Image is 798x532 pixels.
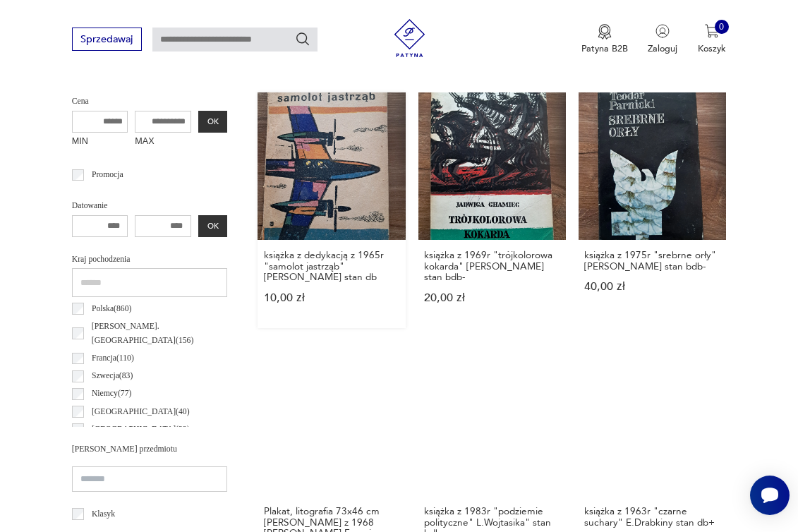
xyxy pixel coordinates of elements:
[295,31,310,47] button: Szukaj
[584,506,720,528] h3: książka z 1963r "czarne suchary" E.Drabkiny stan db+
[72,253,228,267] p: Kraj pochodzenia
[198,111,227,133] button: OK
[92,369,133,383] p: Szwecja ( 83 )
[72,133,128,152] label: MIN
[92,507,115,521] p: Klasyk
[92,387,132,401] p: Niemcy ( 77 )
[92,302,132,316] p: Polska ( 860 )
[698,42,726,55] p: Koszyk
[579,92,726,328] a: książka z 1975r "srebrne orły" Teodora Parnickiego stan bdb-książka z 1975r "srebrne orły" [PERSO...
[92,405,190,419] p: [GEOGRAPHIC_DATA] ( 40 )
[72,442,228,457] p: [PERSON_NAME] przedmiotu
[258,92,405,328] a: książka z dedykacją z 1965r "samolot jastrząb" B.Riha stan dbksiążka z dedykacją z 1965r "samolot...
[581,42,628,55] p: Patyna B2B
[92,168,123,182] p: Promocja
[92,423,190,437] p: [GEOGRAPHIC_DATA] ( 29 )
[581,24,628,55] button: Patyna B2B
[72,95,228,109] p: Cena
[424,293,560,303] p: 20,00 zł
[386,19,433,57] img: Patyna - sklep z meblami i dekoracjami vintage
[264,250,400,282] h3: książka z dedykacją z 1965r "samolot jastrząb" [PERSON_NAME] stan db
[648,42,677,55] p: Zaloguj
[264,293,400,303] p: 10,00 zł
[648,24,677,55] button: Zaloguj
[424,250,560,282] h3: książka z 1969r "trójkolorowa kokarda" [PERSON_NAME] stan bdb-
[584,282,720,292] p: 40,00 zł
[598,24,612,40] img: Ikona medalu
[418,92,566,328] a: książka z 1969r "trójkolorowa kokarda" Jadwigi Chamiec stan bdb-książka z 1969r "trójkolorowa kok...
[72,36,142,44] a: Sprzedawaj
[705,24,719,38] img: Ikona koszyka
[750,476,790,515] iframe: Smartsupp widget button
[698,24,726,55] button: 0Koszyk
[655,24,670,38] img: Ikonka użytkownika
[715,20,729,34] div: 0
[581,24,628,55] a: Ikona medaluPatyna B2B
[72,199,228,213] p: Datowanie
[198,215,227,238] button: OK
[92,320,227,348] p: [PERSON_NAME]. [GEOGRAPHIC_DATA] ( 156 )
[135,133,191,152] label: MAX
[72,28,142,51] button: Sprzedawaj
[584,250,720,272] h3: książka z 1975r "srebrne orły" [PERSON_NAME] stan bdb-
[92,351,134,365] p: Francja ( 110 )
